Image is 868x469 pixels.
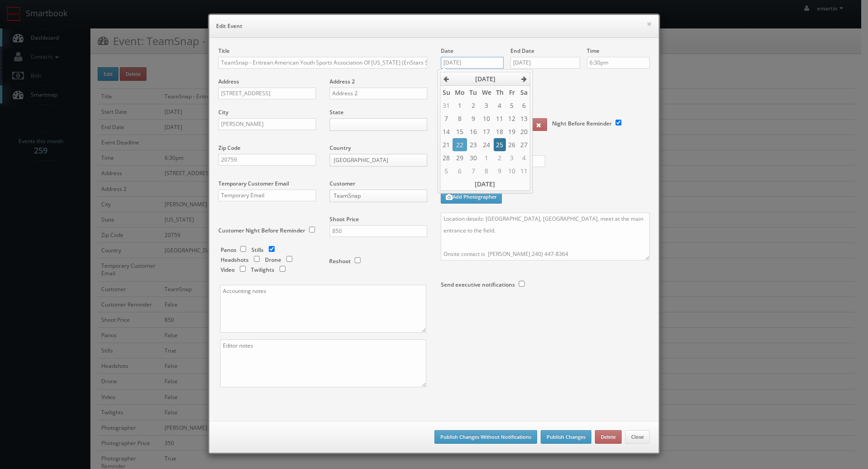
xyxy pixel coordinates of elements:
td: 26 [506,138,518,151]
label: State [330,108,344,116]
label: End Date [510,47,534,55]
td: 11 [518,164,530,177]
td: 19 [506,125,518,138]
td: 27 [518,138,530,151]
th: [DATE] [440,177,530,190]
button: × [646,21,652,27]
label: Shoot Price [330,215,359,223]
td: 2 [494,151,506,164]
label: Stills [251,246,264,254]
td: 7 [467,164,479,177]
span: [GEOGRAPHIC_DATA] [334,154,415,166]
label: Photographer Cost [434,145,656,153]
td: 31 [440,99,453,112]
label: Zip Code [218,144,241,152]
td: 8 [453,112,467,125]
label: Customer [330,180,355,187]
label: Date [441,47,453,55]
input: Select a date [510,57,580,69]
input: Address 2 [330,88,427,99]
button: Add Photographer [441,190,502,204]
td: 28 [440,151,453,164]
label: Night Before Reminder [552,120,612,127]
input: Title [218,57,427,69]
td: 4 [494,99,506,112]
th: Su [440,86,453,99]
th: We [479,86,493,99]
a: [GEOGRAPHIC_DATA] [330,154,427,167]
th: Sa [518,86,530,99]
td: 30 [467,151,479,164]
button: Publish Changes [541,430,591,444]
td: 13 [518,112,530,125]
td: 12 [506,112,518,125]
label: Twilights [251,266,274,274]
label: Additional Photographers [441,176,650,188]
th: Mo [453,86,467,99]
td: 11 [494,112,506,125]
td: 1 [453,99,467,112]
td: 10 [479,112,493,125]
label: Address 2 [330,78,355,85]
td: 5 [440,164,453,177]
label: Time [587,47,599,55]
td: 9 [494,164,506,177]
input: Zip Code [218,154,316,166]
td: 6 [453,164,467,177]
th: Th [494,86,506,99]
h6: Edit Event [216,22,652,31]
textarea: Location details: [GEOGRAPHIC_DATA], [GEOGRAPHIC_DATA], meet at the main entrance to the field. O... [441,213,650,260]
td: 3 [506,151,518,164]
label: Send executive notifications [441,281,515,288]
label: Reshoot [329,257,351,265]
td: 22 [453,138,467,151]
button: Delete [595,430,622,444]
td: 6 [518,99,530,112]
button: Close [625,430,650,444]
td: 17 [479,125,493,138]
label: Video [221,266,235,274]
label: Address [218,78,239,85]
label: Customer Night Before Reminder [218,227,305,234]
label: Panos [221,246,236,254]
input: City [218,118,316,130]
td: 18 [494,125,506,138]
td: 10 [506,164,518,177]
td: 15 [453,125,467,138]
th: Tu [467,86,479,99]
td: 3 [479,99,493,112]
td: 8 [479,164,493,177]
td: 9 [467,112,479,125]
label: Title [218,47,230,55]
input: Address [218,88,316,99]
label: Deadline [434,78,656,85]
td: 20 [518,125,530,138]
td: 4 [518,151,530,164]
label: Country [330,144,351,152]
td: 7 [440,112,453,125]
button: Publish Changes Without Notifications [434,430,537,444]
td: 24 [479,138,493,151]
span: TeamSnap [334,190,415,202]
label: Temporary Customer Email [218,180,289,187]
th: Fr [506,86,518,99]
input: Temporary Email [218,190,316,201]
th: [DATE] [453,72,518,86]
td: 1 [479,151,493,164]
td: 23 [467,138,479,151]
td: 16 [467,125,479,138]
label: Headshots [221,256,249,264]
td: 21 [440,138,453,151]
input: Select a date [441,57,504,69]
td: 25 [494,138,506,151]
td: 5 [506,99,518,112]
label: City [218,108,228,116]
td: 2 [467,99,479,112]
a: TeamSnap [330,190,427,202]
input: Shoot Price [330,225,427,237]
label: Drone [265,256,281,264]
td: 14 [440,125,453,138]
td: 29 [453,151,467,164]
